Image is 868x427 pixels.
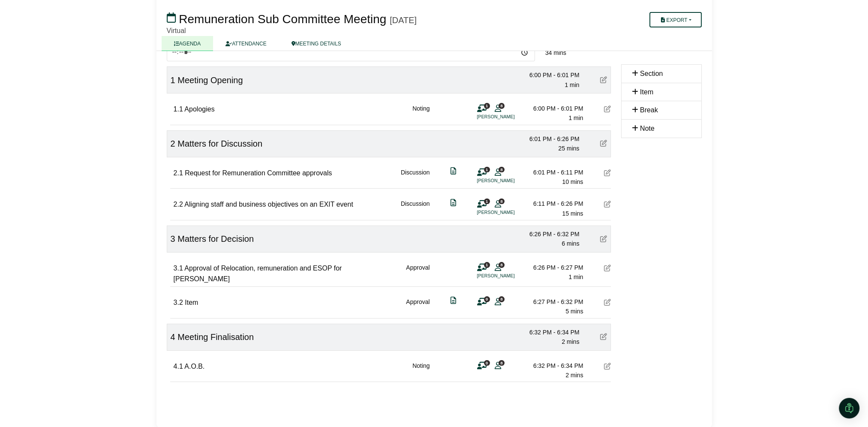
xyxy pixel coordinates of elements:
[520,229,580,239] div: 6:26 PM - 6:32 PM
[401,168,430,187] div: Discussion
[640,106,658,114] span: Break
[565,372,583,379] span: 2 mins
[174,169,183,177] span: 2.1
[520,70,580,80] div: 6:00 PM - 6:01 PM
[523,199,583,208] div: 6:11 PM - 6:26 PM
[179,12,386,26] span: Remuneration Sub Committee Meeting
[174,265,342,283] span: Approval of Relocation, remuneration and ESOP for [PERSON_NAME]
[523,297,583,307] div: 6:27 PM - 6:32 PM
[562,210,583,217] span: 15 mins
[562,178,583,185] span: 10 mins
[185,299,198,306] span: Item
[184,363,204,370] span: A.O.B.
[484,262,490,268] span: 1
[477,209,541,216] li: [PERSON_NAME]
[477,113,541,120] li: [PERSON_NAME]
[499,198,505,204] span: 8
[167,27,186,34] span: Virtual
[477,272,541,280] li: [PERSON_NAME]
[171,234,175,244] span: 3
[562,240,579,247] span: 6 mins
[174,105,183,113] span: 1.1
[484,296,490,302] span: 0
[545,49,566,56] span: 34 mins
[484,103,490,108] span: 1
[184,201,353,208] span: Aligning staff and business objectives on an EXIT event
[499,167,505,172] span: 8
[484,167,490,172] span: 1
[177,139,262,148] span: Matters for Discussion
[174,265,183,272] span: 3.1
[406,263,429,285] div: Approval
[558,145,579,152] span: 25 mins
[171,139,175,148] span: 2
[184,105,214,113] span: Apologies
[401,199,430,218] div: Discussion
[177,234,254,244] span: Matters for Decision
[484,360,490,366] span: 0
[523,361,583,370] div: 6:32 PM - 6:34 PM
[565,81,579,88] span: 1 min
[568,114,583,121] span: 1 min
[499,103,505,108] span: 8
[406,297,429,316] div: Approval
[477,177,541,184] li: [PERSON_NAME]
[562,338,579,345] span: 2 mins
[174,363,183,370] span: 4.1
[640,88,653,96] span: Item
[499,360,505,366] span: 8
[171,75,175,85] span: 1
[484,198,490,204] span: 1
[185,169,332,177] span: Request for Remuneration Committee approvals
[162,36,213,51] a: AGENDA
[568,274,583,280] span: 1 min
[213,36,279,51] a: ATTENDANCE
[499,296,505,302] span: 8
[839,398,859,418] div: Open Intercom Messenger
[412,361,429,380] div: Noting
[520,328,580,337] div: 6:32 PM - 6:34 PM
[177,332,254,342] span: Meeting Finalisation
[565,308,583,315] span: 5 mins
[640,125,655,132] span: Note
[649,12,701,27] button: Export
[390,15,417,25] div: [DATE]
[171,332,175,342] span: 4
[174,201,183,208] span: 2.2
[523,263,583,272] div: 6:26 PM - 6:27 PM
[523,168,583,177] div: 6:01 PM - 6:11 PM
[520,134,580,144] div: 6:01 PM - 6:26 PM
[640,70,663,77] span: Section
[177,75,243,85] span: Meeting Opening
[499,262,505,268] span: 8
[279,36,354,51] a: MEETING DETAILS
[412,104,429,123] div: Noting
[174,299,183,306] span: 3.2
[523,104,583,113] div: 6:00 PM - 6:01 PM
